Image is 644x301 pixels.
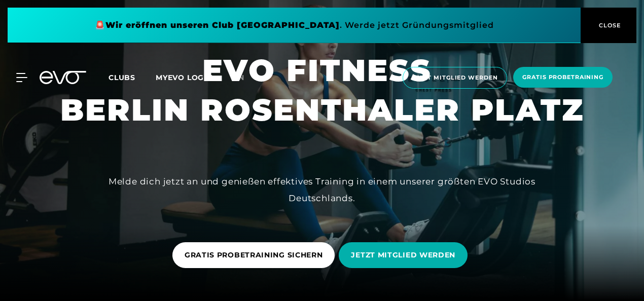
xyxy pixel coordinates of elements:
[233,72,257,84] a: en
[581,8,636,43] button: CLOSE
[400,67,510,89] a: Jetzt Mitglied werden
[522,73,603,82] span: Gratis Probetraining
[596,21,621,30] span: CLOSE
[339,235,472,276] a: JETZT MITGLIED WERDEN
[510,67,616,89] a: Gratis Probetraining
[412,73,497,82] span: Jetzt Mitglied werden
[351,250,455,260] span: JETZT MITGLIED WERDEN
[109,72,156,82] a: Clubs
[172,235,339,276] a: GRATIS PROBETRAINING SICHERN
[185,250,323,260] span: GRATIS PROBETRAINING SICHERN
[156,73,213,82] a: MYEVO LOGIN
[94,173,550,206] div: Melde dich jetzt an und genießen effektives Training in einem unserer größten EVO Studios Deutsch...
[109,73,135,82] span: Clubs
[233,73,244,82] span: en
